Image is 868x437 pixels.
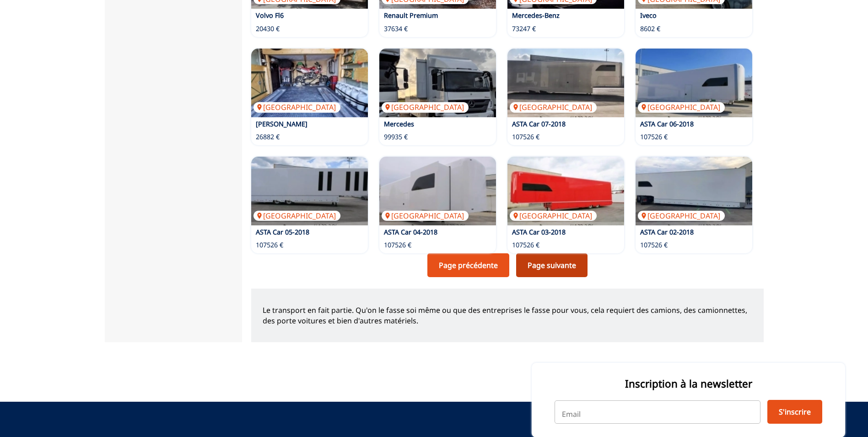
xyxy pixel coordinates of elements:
[640,24,660,33] p: 8602 €
[510,102,597,112] p: [GEOGRAPHIC_DATA]
[640,11,657,20] a: Iveco
[384,132,408,142] p: 99935 €
[507,157,624,225] a: ASTA Car 03-2018[GEOGRAPHIC_DATA]
[384,228,437,236] a: ASTA Car 04-2018
[384,120,414,128] a: Mercedes
[636,157,752,225] a: ASTA Car 02-2018[GEOGRAPHIC_DATA]
[382,102,469,112] p: [GEOGRAPHIC_DATA]
[555,400,760,423] input: Email
[256,24,280,33] p: 20430 €
[516,253,588,277] a: Page suivante
[555,377,822,391] p: Inscription à la newsletter
[379,157,496,225] a: ASTA Car 04-2018[GEOGRAPHIC_DATA]
[427,253,509,277] a: Page précédente
[379,49,496,117] a: Mercedes[GEOGRAPHIC_DATA]
[638,102,725,112] p: [GEOGRAPHIC_DATA]
[251,49,368,117] img: Renault Mascott
[512,132,539,142] p: 107526 €
[507,49,624,117] a: ASTA Car 07-2018[GEOGRAPHIC_DATA]
[256,228,309,236] a: ASTA Car 05-2018
[512,11,560,20] a: Mercedes-Benz
[253,211,340,221] p: [GEOGRAPHIC_DATA]
[253,102,340,112] p: [GEOGRAPHIC_DATA]
[636,157,752,225] img: ASTA Car 02-2018
[512,228,566,236] a: ASTA Car 03-2018
[251,49,368,117] a: Renault Mascott[GEOGRAPHIC_DATA]
[512,24,536,33] p: 73247 €
[256,11,284,20] a: Volvo Fl6
[510,211,597,221] p: [GEOGRAPHIC_DATA]
[256,120,307,128] a: [PERSON_NAME]
[507,157,624,225] img: ASTA Car 03-2018
[638,211,725,221] p: [GEOGRAPHIC_DATA]
[640,228,694,236] a: ASTA Car 02-2018
[636,49,752,117] img: ASTA Car 06-2018
[379,49,496,117] img: Mercedes
[512,240,539,250] p: 107526 €
[512,120,566,128] a: ASTA Car 07-2018
[379,157,496,225] img: ASTA Car 04-2018
[256,240,283,250] p: 107526 €
[507,49,624,117] img: ASTA Car 07-2018
[251,157,368,225] img: ASTA Car 05-2018
[640,132,668,142] p: 107526 €
[382,211,469,221] p: [GEOGRAPHIC_DATA]
[640,120,694,128] a: ASTA Car 06-2018
[263,305,752,326] p: Le transport en fait partie. Qu'on le fasse soi même ou que des entreprises le fasse pour vous, c...
[767,400,822,424] button: S'inscrire
[384,11,438,20] a: Renault Premium
[636,49,752,117] a: ASTA Car 06-2018[GEOGRAPHIC_DATA]
[384,240,411,250] p: 107526 €
[251,157,368,225] a: ASTA Car 05-2018[GEOGRAPHIC_DATA]
[384,24,408,33] p: 37634 €
[256,132,280,142] p: 26882 €
[640,240,668,250] p: 107526 €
